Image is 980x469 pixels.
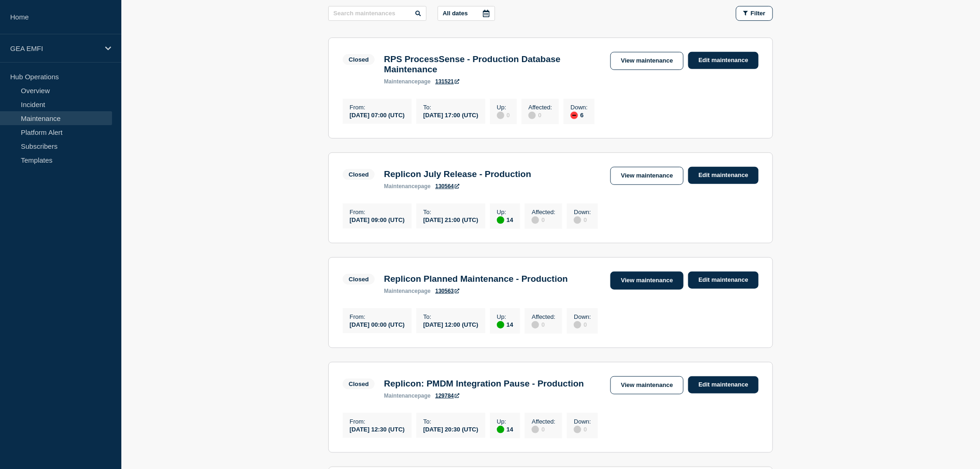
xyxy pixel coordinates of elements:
div: 0 [528,111,552,119]
p: To : [423,418,478,425]
div: disabled [532,426,539,433]
p: Up : [497,104,510,111]
p: From : [350,104,405,111]
div: [DATE] 09:00 (UTC) [350,215,405,223]
a: View maintenance [610,167,684,185]
p: Down : [571,104,588,111]
input: Search maintenances [328,6,427,21]
p: All dates [443,10,468,17]
div: up [497,321,504,329]
p: From : [350,313,405,320]
span: maintenance [384,393,418,399]
p: Affected : [528,104,552,111]
a: 130563 [435,288,459,294]
span: maintenance [384,288,418,294]
div: 0 [497,111,510,119]
div: disabled [574,321,581,329]
p: From : [350,418,405,425]
div: disabled [574,216,581,224]
div: disabled [532,216,539,224]
div: disabled [497,112,504,119]
p: Affected : [532,209,555,215]
div: [DATE] 17:00 (UTC) [423,111,478,119]
div: 0 [532,425,555,433]
div: [DATE] 07:00 (UTC) [350,111,405,119]
h3: RPS ProcessSense - Production Database Maintenance [384,54,601,75]
p: Up : [497,209,513,215]
p: Affected : [532,418,555,425]
a: 130564 [435,183,459,190]
div: up [497,216,504,224]
div: 6 [571,111,588,119]
div: [DATE] 12:00 (UTC) [423,320,478,328]
p: Down : [574,313,591,320]
p: Down : [574,209,591,215]
div: Closed [349,380,369,387]
div: up [497,426,504,433]
a: View maintenance [610,52,684,70]
div: 14 [497,320,513,329]
p: Down : [574,418,591,425]
p: To : [423,209,478,215]
a: Edit maintenance [688,272,759,289]
div: 0 [574,215,591,224]
div: Closed [349,276,369,283]
div: 14 [497,215,513,224]
a: Edit maintenance [688,52,759,69]
div: 0 [532,320,555,329]
p: Affected : [532,313,555,320]
span: maintenance [384,183,418,190]
a: Edit maintenance [688,167,759,184]
h3: Replicon Planned Maintenance - Production [384,274,568,284]
div: disabled [574,426,581,433]
div: down [571,112,578,119]
span: Filter [751,10,766,17]
div: [DATE] 00:00 (UTC) [350,320,405,328]
p: From : [350,209,405,215]
p: To : [423,104,478,111]
a: 129784 [435,393,459,399]
button: Filter [736,6,773,21]
p: page [384,183,431,190]
div: disabled [528,112,536,119]
span: maintenance [384,78,418,85]
p: To : [423,313,478,320]
div: 0 [532,215,555,224]
p: GEA EMFI [10,44,99,52]
div: [DATE] 12:30 (UTC) [350,425,405,433]
p: page [384,288,431,294]
a: View maintenance [610,272,684,290]
div: 0 [574,320,591,329]
div: Closed [349,56,369,63]
p: Up : [497,313,513,320]
div: disabled [532,321,539,329]
h3: Replicon: PMDM Integration Pause - Production [384,379,584,389]
p: Up : [497,418,513,425]
a: View maintenance [610,376,684,394]
p: page [384,78,431,85]
div: 0 [574,425,591,433]
div: [DATE] 21:00 (UTC) [423,215,478,223]
a: Edit maintenance [688,376,759,393]
div: Closed [349,171,369,178]
a: 131521 [435,78,459,85]
div: [DATE] 20:30 (UTC) [423,425,478,433]
button: All dates [438,6,495,21]
h3: Replicon July Release - Production [384,169,531,179]
div: 14 [497,425,513,433]
p: page [384,393,431,399]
